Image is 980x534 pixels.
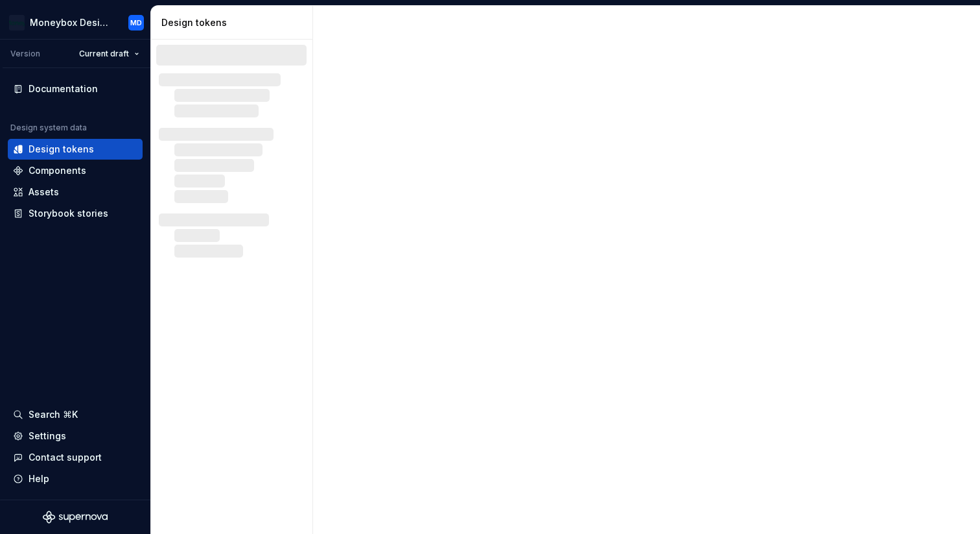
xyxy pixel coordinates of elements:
a: Design tokens [8,139,143,160]
div: Storybook stories [29,207,108,220]
a: Documentation [8,79,143,99]
button: Contact support [8,447,143,468]
a: Assets [8,182,143,202]
button: Current draft [73,45,145,63]
svg: Supernova Logo [43,511,108,524]
div: Search ⌘K [29,408,78,421]
a: Settings [8,426,143,446]
div: Version [10,49,40,59]
div: Design tokens [161,16,307,29]
a: Components [8,160,143,181]
button: Help [8,468,143,489]
a: Storybook stories [8,203,143,224]
div: Documentation [29,82,98,95]
div: MD [130,18,142,28]
div: Components [29,164,86,177]
div: Assets [29,186,59,199]
button: Search ⌘K [8,404,143,425]
div: Help [29,472,49,485]
div: Design tokens [29,143,94,156]
button: Moneybox Design SystemMD [3,8,148,36]
div: Settings [29,430,66,443]
div: Moneybox Design System [30,16,113,29]
div: Contact support [29,451,102,464]
div: Design system data [10,123,87,133]
img: c17557e8-ebdc-49e2-ab9e-7487adcf6d53.png [9,15,25,30]
span: Current draft [79,49,129,59]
